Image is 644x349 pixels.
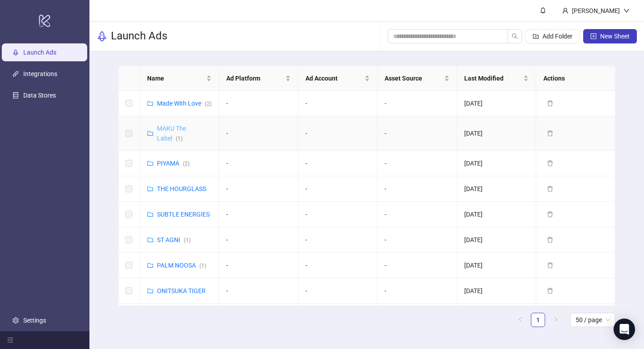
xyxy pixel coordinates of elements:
[531,313,545,327] a: 1
[385,73,442,83] span: Asset Source
[147,160,153,166] span: folder
[23,49,56,56] a: Launch Ads
[184,237,191,243] span: ( 1 )
[513,313,527,327] button: left
[377,304,457,329] td: -
[199,263,206,269] span: ( 1 )
[111,29,167,43] h3: Launch Ads
[147,130,153,136] span: folder
[377,227,457,253] td: -
[157,287,206,294] a: ONITSUKA TIGER
[531,313,545,327] li: 1
[457,253,536,278] td: [DATE]
[147,237,153,243] span: folder
[298,151,377,176] td: -
[7,337,13,343] span: menu-fold
[226,73,284,83] span: Ad Platform
[457,227,536,253] td: [DATE]
[512,33,518,39] span: search
[623,8,630,14] span: down
[298,202,377,227] td: -
[219,151,298,176] td: -
[219,116,298,151] td: -
[23,317,46,324] a: Settings
[547,211,553,217] span: delete
[377,253,457,278] td: -
[576,313,610,327] span: 50 / page
[457,304,536,329] td: [DATE]
[614,319,635,340] div: Open Intercom Messenger
[547,160,553,166] span: delete
[140,66,219,91] th: Name
[377,151,457,176] td: -
[562,8,568,14] span: user
[536,66,615,91] th: Actions
[298,66,377,91] th: Ad Account
[568,6,623,16] div: [PERSON_NAME]
[147,211,153,217] span: folder
[23,70,57,77] a: Integrations
[219,66,298,91] th: Ad Platform
[547,262,553,268] span: delete
[377,176,457,202] td: -
[23,92,56,99] a: Data Stores
[219,278,298,304] td: -
[298,253,377,278] td: -
[205,101,212,107] span: ( 2 )
[377,278,457,304] td: -
[547,186,553,192] span: delete
[547,130,553,136] span: delete
[183,161,190,167] span: ( 2 )
[570,313,615,327] div: Page Size
[377,116,457,151] td: -
[377,91,457,116] td: -
[553,317,559,322] span: right
[157,211,210,218] a: SUBTLE ENERGIES
[219,227,298,253] td: -
[147,100,153,106] span: folder
[219,304,298,329] td: -
[219,176,298,202] td: -
[377,66,457,91] th: Asset Source
[298,176,377,202] td: -
[549,313,563,327] li: Next Page
[157,236,191,243] a: ST AGNI(1)
[97,31,107,42] span: rocket
[457,176,536,202] td: [DATE]
[542,33,572,40] span: Add Folder
[377,202,457,227] td: -
[583,29,637,43] button: New Sheet
[157,125,186,142] a: MAKU The Label(1)
[590,33,597,39] span: plus-square
[147,288,153,294] span: folder
[513,313,527,327] li: Previous Page
[305,73,363,83] span: Ad Account
[298,91,377,116] td: -
[457,151,536,176] td: [DATE]
[457,202,536,227] td: [DATE]
[219,253,298,278] td: -
[457,66,536,91] th: Last Modified
[600,33,630,40] span: New Sheet
[457,116,536,151] td: [DATE]
[219,202,298,227] td: -
[547,288,553,294] span: delete
[457,91,536,116] td: [DATE]
[147,262,153,268] span: folder
[176,136,182,142] span: ( 1 )
[147,73,204,83] span: Name
[298,227,377,253] td: -
[525,29,580,43] button: Add Folder
[457,278,536,304] td: [DATE]
[540,7,546,13] span: bell
[157,160,190,167] a: PIYAMA(2)
[547,100,553,106] span: delete
[219,91,298,116] td: -
[547,237,553,243] span: delete
[298,304,377,329] td: -
[157,100,212,107] a: Made With Love(2)
[549,313,563,327] button: right
[147,186,153,192] span: folder
[298,116,377,151] td: -
[517,317,523,322] span: left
